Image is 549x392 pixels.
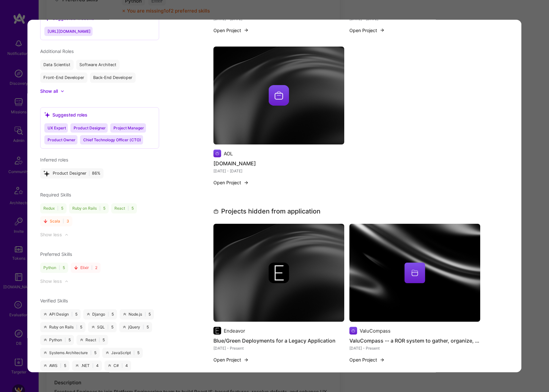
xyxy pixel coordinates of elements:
i: icon ATeamGray [43,325,47,329]
img: arrow-right [380,357,385,362]
span: | [99,337,100,342]
i: icon ATeamGray [43,312,47,316]
div: Projects hidden from application [213,206,320,216]
span: | [143,324,144,329]
div: Systems Architecture 5 [40,347,100,358]
div: .NET 4 [72,360,102,370]
i: icon ATeamGray [91,325,95,329]
span: | [99,205,101,211]
div: Back-End Developer [90,72,136,83]
img: arrow-right [244,180,249,185]
span: | [145,311,146,317]
img: Company logo [269,85,289,106]
button: Open Project [349,27,385,33]
div: [DATE] - [DATE] [349,15,480,22]
div: Show less [40,278,62,284]
img: cover [213,223,344,321]
div: Ruby on Rails 5 [69,203,109,213]
button: Open Project [213,27,249,33]
div: [DATE] - [DATE] [213,15,344,22]
i: icon ATeamGray [122,325,126,329]
div: C# 4 [104,360,131,370]
i: icon SuggestedTeams [44,112,50,117]
span: [URL][DOMAIN_NAME] [48,29,91,33]
span: | [91,265,93,270]
div: React 5 [111,203,137,213]
div: jQuery 5 [119,322,152,332]
span: Product Designer [74,125,106,130]
div: Software Architect [76,59,120,70]
span: Verified Skills [40,298,68,303]
i: icon StarsPurple [43,170,50,176]
button: Open Project [213,179,249,186]
span: | [59,265,60,270]
div: AOL [224,150,233,157]
i: SuitcaseGray [213,208,219,213]
button: Open Project [349,356,385,363]
div: modal [27,20,521,372]
i: icon SuggestedTeams [44,15,50,21]
i: icon ATeamGray [75,363,79,367]
span: | [71,311,73,317]
div: API Design 5 [40,309,81,319]
h4: [DOMAIN_NAME] [213,159,344,167]
img: Company logo [213,327,221,335]
div: ValuCompass [360,327,391,334]
button: Open Project [213,356,249,363]
i: icon ATeamGray [123,312,127,316]
div: Suggested website [44,14,94,21]
img: arrow-right [244,28,249,33]
img: arrow-right [244,357,249,362]
span: | [92,363,94,368]
span: | [60,363,61,368]
div: [DATE] - Present [213,345,344,352]
div: Show all [40,88,58,94]
div: SQL 5 [88,322,117,332]
span: | [122,363,123,368]
div: Elixir 2 [71,262,101,273]
img: arrow-right [380,28,385,33]
div: Endeavor [224,327,245,334]
div: Data Scientist [40,59,74,70]
div: Suggested roles [44,111,87,118]
img: Company logo [349,327,357,335]
i: icon ATeamGray [80,338,84,342]
div: Redux 5 [40,203,67,213]
span: | [128,205,129,211]
i: icon Low [43,219,47,223]
h4: Blue/Green Deployments for a Legacy Application [213,336,344,345]
span: Chief Technology Officer (CTO) [83,137,141,142]
span: | [65,337,66,342]
i: icon ATeamGray [86,312,90,316]
i: icon ATeamGray [43,351,47,354]
div: Front-End Developer [40,72,87,83]
div: React 5 [76,335,108,345]
span: | [108,311,109,317]
span: Required Skills [40,192,71,197]
i: icon Low [74,266,78,269]
div: Python 5 [40,262,68,273]
span: Product Owner [48,137,76,142]
div: Scala 3 [40,216,72,226]
div: [DATE] - Present [349,345,480,352]
div: AWS 5 [40,360,69,370]
i: icon ATeamGray [43,338,47,342]
div: Python 5 [40,335,74,345]
span: | [107,324,109,329]
span: | [63,218,64,223]
div: Django 5 [83,309,117,319]
img: Company logo [213,149,221,157]
span: | [76,324,77,329]
div: Ruby on Rails 5 [40,322,85,332]
img: Company logo [269,262,289,283]
div: Show less [40,231,62,238]
span: | [133,350,135,355]
img: cover [349,223,480,321]
span: UX Expert [48,125,66,130]
i: icon ATeamGray [105,351,109,354]
span: Project Manager [113,125,144,130]
img: cover [213,46,344,144]
div: [DATE] - [DATE] [213,167,344,174]
span: Additional Roles [40,48,74,54]
div: JavaScript 5 [102,347,143,358]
